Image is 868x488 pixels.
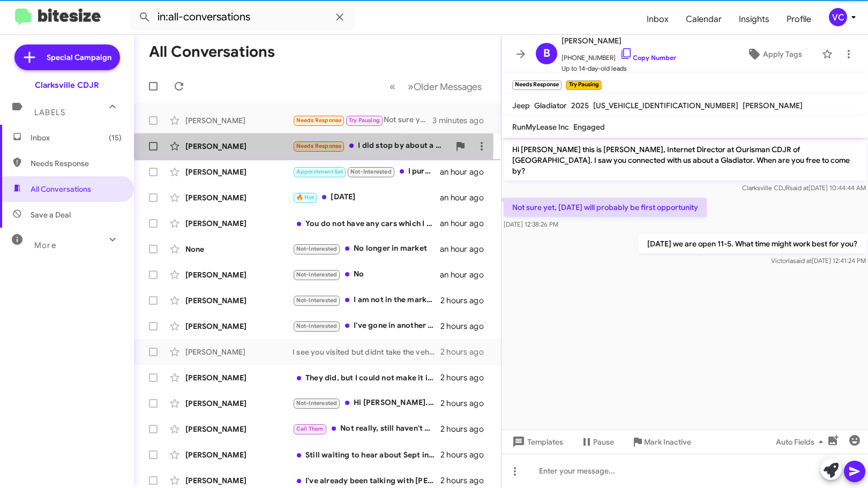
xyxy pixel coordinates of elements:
button: Mark Inactive [623,432,700,452]
div: 2 hours ago [440,372,492,383]
div: [PERSON_NAME] [185,398,293,409]
div: 2 hours ago [440,321,492,332]
a: Special Campaign [14,44,120,70]
div: No longer in market [293,243,440,255]
span: Templates [510,432,563,452]
div: None [185,244,293,254]
span: Pause [593,432,614,452]
div: [PERSON_NAME] [185,424,293,434]
span: [PHONE_NUMBER] [562,47,676,63]
div: [PERSON_NAME] [185,269,293,280]
span: Clarksville CDJR [DATE] 10:44:44 AM [742,184,866,192]
div: Not sure yet, [DATE] will probably be first opportunity [293,114,432,126]
span: Up to 14-day-old leads [562,63,676,74]
p: Hi [PERSON_NAME] this is [PERSON_NAME], Internet Director at Ourisman CDJR of [GEOGRAPHIC_DATA]. ... [504,140,866,181]
span: Gladiator [534,101,567,110]
a: Insights [730,4,778,35]
span: Older Messages [414,81,482,93]
small: Try Pausing [566,80,601,90]
h1: All Conversations [149,43,275,61]
span: Not-Interested [296,245,338,252]
span: Mark Inactive [644,432,691,452]
span: RunMyLease Inc [512,122,569,132]
div: [PERSON_NAME] [185,321,293,332]
div: [PERSON_NAME] [185,347,293,357]
span: Not-Interested [296,322,338,329]
div: an hour ago [440,269,492,280]
span: said at [790,184,809,192]
small: Needs Response [512,80,562,90]
span: 🔥 Hot [296,194,315,201]
div: an hour ago [440,218,492,229]
div: 2 hours ago [440,449,492,460]
div: Still waiting to hear about Sept incentives. hope all is well [293,449,440,460]
span: [PERSON_NAME] [743,101,803,110]
button: VC [820,8,856,26]
span: Not-Interested [296,400,338,407]
div: 2 hours ago [440,347,492,357]
span: Inbox [31,132,122,143]
div: [PERSON_NAME] [185,192,293,203]
div: 2 hours ago [440,475,492,486]
span: « [390,80,395,93]
div: I did stop by about a week ago after I had made the inquiry. Unfortunately the lease rates I was ... [293,140,450,152]
span: Auto Fields [776,432,827,452]
span: 2025 [571,101,589,110]
div: [PERSON_NAME] [185,295,293,306]
div: [PERSON_NAME] [185,449,293,460]
span: [PERSON_NAME] [562,34,676,47]
div: Not really, still haven't gotten a follow-up call yet. [293,423,440,435]
div: 2 hours ago [440,398,492,409]
span: Jeep [512,101,530,110]
span: Call Them [296,425,324,432]
p: [DATE] we are open 11-5. What time might work best for you? [639,234,866,253]
div: [PERSON_NAME] [185,115,293,126]
span: Engaged [573,122,605,132]
a: Copy Number [620,54,676,62]
div: 2 hours ago [440,424,492,434]
input: Search [130,4,355,30]
div: [PERSON_NAME] [185,218,293,229]
div: You do not have any cars which I am looking. [293,218,440,229]
span: Special Campaign [47,52,111,63]
button: Next [401,76,488,97]
span: Needs Response [296,117,342,124]
div: They did, but I could not make it in, unfortunately. I did get a letter in the mail about my loan... [293,372,440,383]
span: Not-Interested [350,168,392,175]
a: Inbox [638,4,677,35]
div: 2 hours ago [440,295,492,306]
span: Victoria [DATE] 12:41:24 PM [771,257,866,265]
span: [US_VEHICLE_IDENTIFICATION_NUMBER] [593,101,738,110]
div: [PERSON_NAME] [185,167,293,177]
span: » [408,80,414,93]
button: Templates [502,432,572,452]
button: Auto Fields [767,432,836,452]
nav: Page navigation example [384,76,488,97]
div: 3 minutes ago [432,115,492,126]
a: Profile [778,4,820,35]
span: Not-Interested [296,271,338,278]
span: Labels [34,108,65,117]
div: [PERSON_NAME] [185,475,293,486]
div: an hour ago [440,244,492,254]
div: [PERSON_NAME] [185,141,293,152]
div: Clarksville CDJR [35,80,99,91]
span: [DATE] 12:38:26 PM [504,220,558,228]
div: an hour ago [440,167,492,177]
div: No [293,268,440,281]
span: More [34,241,56,250]
a: Calendar [677,4,730,35]
div: I've gone in another direction. Thanks for you help. [293,320,440,332]
span: Not-Interested [296,297,338,304]
span: All Conversations [31,184,91,194]
span: B [543,45,550,62]
div: [PERSON_NAME] [185,372,293,383]
div: I am not in the market anymore [293,294,440,306]
button: Pause [572,432,623,452]
div: I purchased the truck [DATE] [293,166,440,178]
span: Needs Response [31,158,122,169]
button: Previous [383,76,402,97]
